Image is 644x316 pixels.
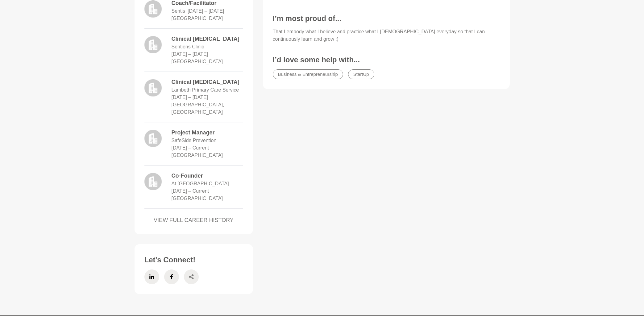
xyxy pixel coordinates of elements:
dd: April 2024 – Current [172,187,209,195]
img: logo [144,36,162,53]
dd: October 2009 – June 2010 [172,94,208,101]
dd: [GEOGRAPHIC_DATA] [172,58,223,65]
dd: April 2024 – Current [172,144,209,152]
img: logo [144,173,162,190]
p: That I embody what I believe and practice what I [DEMOGRAPHIC_DATA] everyday so that I can contin... [273,28,500,43]
dd: At [GEOGRAPHIC_DATA] [172,180,229,187]
time: [DATE] – Current [172,188,209,194]
h3: I’d love some help with... [273,55,500,64]
img: logo [144,130,162,147]
time: [DATE] – [DATE] [188,8,224,14]
a: VIEW FULL CAREER HISTORY [144,216,243,224]
dd: [GEOGRAPHIC_DATA] [172,15,223,22]
img: logo [144,79,162,96]
dd: December 2010 – June 2011 [172,51,208,58]
a: LinkedIn [144,269,159,284]
dd: [GEOGRAPHIC_DATA] [172,195,223,202]
dd: Co-Founder [172,172,243,180]
dd: Lambeth Primary Care Service [172,86,239,94]
dd: Sentiens Clinic [172,43,204,51]
img: logo [144,0,162,18]
dd: SafeSide Prevention [172,137,217,144]
time: [DATE] – [DATE] [172,51,208,57]
dd: Clinical [MEDICAL_DATA] [172,78,243,86]
h3: Let's Connect! [144,255,243,265]
dd: [GEOGRAPHIC_DATA] [172,152,223,159]
h3: I’m most proud of... [273,14,500,23]
a: Share [184,269,199,284]
dd: Clinical [MEDICAL_DATA] [172,35,243,43]
time: [DATE] – [DATE] [172,95,208,100]
a: Facebook [164,269,179,284]
dd: [GEOGRAPHIC_DATA], [GEOGRAPHIC_DATA] [172,101,243,116]
dd: June 2011 – February 2013 [188,7,224,15]
dd: Project Manager [172,129,243,137]
time: [DATE] – Current [172,145,209,150]
dd: Sentis [172,7,185,15]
